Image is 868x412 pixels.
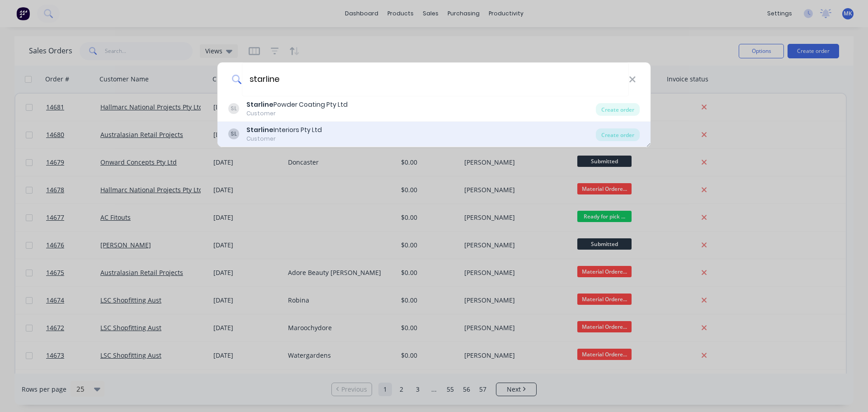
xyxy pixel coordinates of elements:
[246,125,274,134] b: Starline
[246,100,274,109] b: Starline
[246,109,348,118] div: Customer
[246,125,322,135] div: Interiors Pty Ltd
[596,128,640,141] div: Create order
[246,135,322,143] div: Customer
[596,103,640,116] div: Create order
[242,62,629,96] input: Enter a customer name to create a new order...
[246,100,348,109] div: Powder Coating Pty Ltd
[228,128,239,139] div: SL
[228,103,239,114] div: SL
